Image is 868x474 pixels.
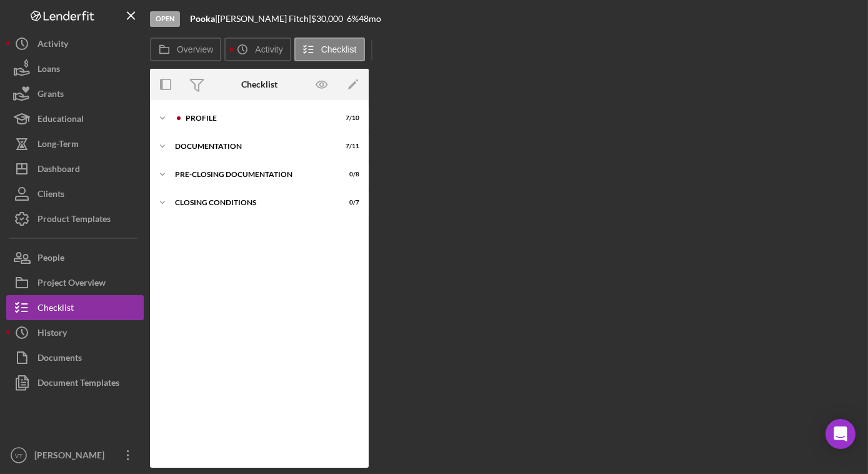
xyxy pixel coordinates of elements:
button: Checklist [294,38,365,61]
button: Dashboard [6,156,144,181]
label: Activity [255,44,282,54]
div: Checklist [37,295,74,323]
b: Pooka [190,13,215,24]
button: People [6,245,144,270]
div: Profile [186,114,328,122]
div: Educational [37,106,84,134]
div: Documents [37,345,82,373]
div: [PERSON_NAME] [31,443,112,471]
span: $30,000 [311,13,343,24]
text: VT [15,452,22,459]
button: History [6,320,144,345]
button: Activity [224,38,291,61]
div: [PERSON_NAME] Fitch | [217,14,311,24]
div: 48 mo [359,14,381,24]
div: Loans [37,56,60,84]
div: Pre-Closing Documentation [175,171,328,178]
div: Dashboard [37,156,80,184]
div: Documentation [175,143,328,150]
div: 7 / 10 [337,114,359,122]
div: Open Intercom Messenger [826,419,856,449]
div: Closing Conditions [175,199,328,206]
div: 6 % [347,14,359,24]
div: Activity [37,31,68,59]
label: Checklist [321,44,357,54]
div: Clients [37,181,64,209]
div: 0 / 7 [337,199,359,206]
button: Educational [6,106,144,131]
button: Documents [6,345,144,370]
button: Checklist [6,295,144,320]
div: Document Templates [37,370,119,398]
div: 0 / 8 [337,171,359,178]
div: History [37,320,67,348]
div: People [37,245,64,273]
div: Grants [37,81,64,109]
button: Clients [6,181,144,206]
div: Long-Term [37,131,79,159]
button: Document Templates [6,370,144,395]
button: Project Overview [6,270,144,295]
button: Long-Term [6,131,144,156]
div: Product Templates [37,206,111,234]
div: 7 / 11 [337,143,359,150]
div: Checklist [241,79,277,89]
div: Project Overview [37,270,106,298]
label: Overview [177,44,213,54]
button: Product Templates [6,206,144,231]
button: Loans [6,56,144,81]
div: | [190,14,217,24]
div: Open [150,11,180,27]
button: Overview [150,38,221,61]
button: Grants [6,81,144,106]
button: Activity [6,31,144,56]
button: VT[PERSON_NAME] [6,443,144,468]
